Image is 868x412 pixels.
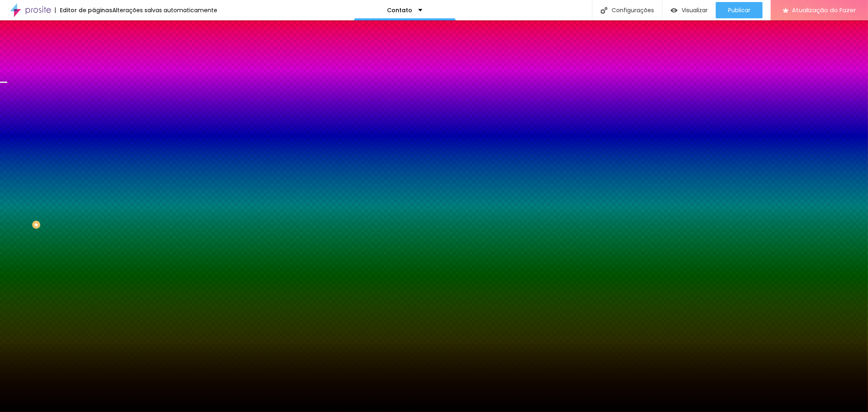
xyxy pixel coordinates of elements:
button: Publicar [716,2,763,18]
font: Alterações salvas automaticamente [112,6,217,14]
font: Publicar [728,6,750,14]
font: Configurações [612,6,654,14]
button: Visualizar [662,2,716,18]
img: view-1.svg [671,7,678,14]
font: Atualização do Fazer [792,6,856,14]
font: Visualizar [682,6,708,14]
img: Ícone [601,7,608,14]
font: Contato [387,6,412,14]
font: Editor de páginas [60,6,112,14]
